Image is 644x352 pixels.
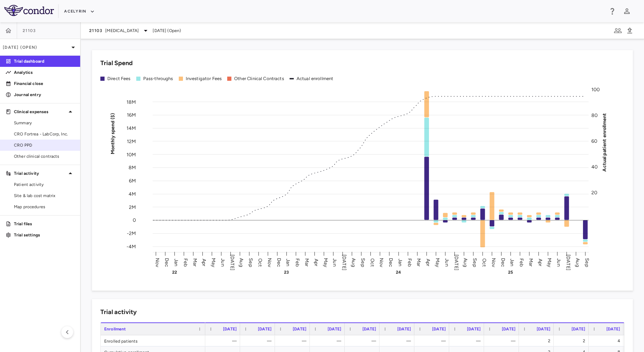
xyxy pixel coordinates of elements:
span: [DATE] [432,327,446,331]
text: Nov [378,258,384,267]
div: Actual enrollment [297,76,333,82]
text: [DATE] [229,255,235,271]
tspan: 20 [591,190,597,196]
tspan: 12M [127,138,136,144]
img: logo-full-BYUhSk78.svg [4,5,54,16]
span: [DATE] [293,327,306,331]
text: Nov [491,258,497,267]
text: Sep [472,258,478,267]
text: Oct [257,258,263,266]
text: [DATE] [565,255,571,271]
p: Trial dashboard [14,58,75,64]
div: — [316,335,341,346]
span: [DATE] [258,327,271,331]
span: Summary [14,120,75,126]
span: [DATE] [537,327,550,331]
text: Aug [462,258,468,267]
span: [DATE] [572,327,585,331]
div: Enrolled patients [101,335,205,346]
button: Acelyrin [64,6,95,17]
div: — [281,335,306,346]
text: Jan [173,258,179,266]
tspan: 60 [591,138,597,144]
div: 2 [560,335,585,346]
text: Feb [183,258,189,266]
text: Feb [294,258,300,266]
tspan: 2M [129,204,136,210]
text: Apr [313,258,319,266]
tspan: 0 [133,217,136,223]
tspan: 6M [129,178,136,184]
p: Clinical expenses [14,109,66,115]
div: — [351,335,376,346]
span: Site & lab cost matrix [14,193,75,199]
span: [DATE] [606,327,620,331]
text: Nov [267,258,273,267]
tspan: 4M [129,191,136,197]
tspan: -4M [127,243,136,249]
span: [DATE] [467,327,481,331]
text: Nov [154,258,160,267]
text: [DATE] [341,255,347,271]
text: Mar [304,258,310,266]
text: Sep [248,258,254,267]
text: Oct [481,258,487,266]
p: Trial settings [14,232,75,238]
text: Jan [397,258,403,266]
span: Patient activity [14,181,75,188]
div: — [246,335,271,346]
text: 23 [284,270,289,275]
tspan: 80 [591,112,598,118]
span: [DATE] (Open) [153,28,181,34]
text: Apr [201,258,207,266]
span: [DATE] [362,327,376,331]
div: 4 [595,335,620,346]
tspan: Actual patient enrollment [601,113,607,171]
text: May [210,258,216,267]
text: Dec [500,258,506,267]
div: — [490,335,515,346]
p: Analytics [14,69,75,76]
span: Other clinical contracts [14,153,75,159]
p: Trial files [14,221,75,227]
tspan: 18M [127,99,136,105]
text: Aug [351,258,356,267]
text: 22 [172,270,177,275]
div: 2 [525,335,550,346]
span: [DATE] [223,327,237,331]
text: Jun [444,258,450,266]
div: Pass-throughs [143,76,173,82]
text: Feb [519,258,524,266]
text: Mar [192,258,198,266]
tspan: 16M [127,112,136,118]
text: Apr [425,258,431,266]
text: [DATE] [453,255,459,271]
p: Financial close [14,80,75,87]
div: Other Clinical Contracts [234,76,284,82]
text: Dec [388,258,394,267]
span: Map procedures [14,204,75,210]
div: — [386,335,411,346]
h6: Trial activity [100,307,137,317]
span: CRO Fortrea - LabCorp, Inc. [14,131,75,137]
div: Direct Fees [107,76,131,82]
text: May [435,258,440,267]
p: Trial activity [14,170,66,177]
text: Apr [537,258,543,266]
tspan: 14M [127,125,136,131]
text: Mar [416,258,422,266]
tspan: Monthly spend ($) [110,113,116,154]
text: Aug [575,258,581,267]
div: — [455,335,481,346]
text: Jun [220,258,226,266]
text: Dec [164,258,170,267]
h6: Trial Spend [100,58,133,68]
span: 21103 [89,28,102,33]
span: [MEDICAL_DATA] [105,28,139,34]
tspan: 8M [129,165,136,171]
span: [DATE] [397,327,411,331]
text: 25 [508,270,513,275]
text: Jan [509,258,515,266]
text: 24 [396,270,401,275]
tspan: 40 [591,164,598,170]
